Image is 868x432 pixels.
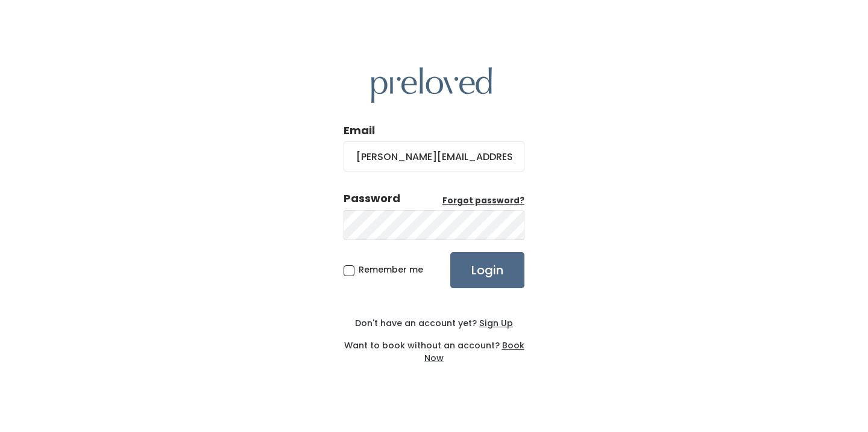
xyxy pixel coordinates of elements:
input: Login [450,252,524,288]
a: Sign Up [477,317,513,329]
u: Sign Up [479,317,513,329]
div: Password [344,191,400,206]
a: Forgot password? [442,195,524,207]
div: Want to book without an account? [344,330,524,365]
div: Don't have an account yet? [344,317,524,330]
label: Email [344,123,375,138]
a: Book Now [424,339,524,364]
u: Forgot password? [442,195,524,206]
span: Remember me [359,264,423,276]
img: preloved logo [371,67,492,103]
